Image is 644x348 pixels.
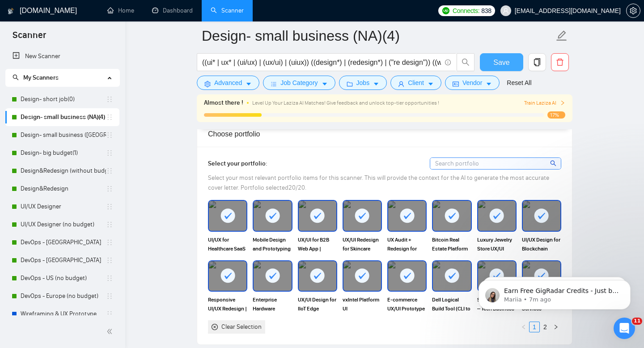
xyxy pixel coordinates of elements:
span: caret-down [486,81,492,87]
span: double-left [106,327,115,336]
a: Design&Redesign (without budget) [21,162,106,180]
span: Mobile Design and Prototyping for Mexbs Mobile Application [253,235,292,253]
span: UI/UX for Healthcare SaaS | Figma, UX Audit, Wireframes, Responsive [208,235,247,253]
span: holder [106,96,113,103]
span: Dell Logical Build Tool (CLI to GUI Transformation) [432,295,471,313]
a: Design- small business ([GEOGRAPHIC_DATA])(4) [21,126,106,144]
a: 2 [540,322,550,332]
span: Scanner [5,29,53,47]
li: DevOps - US (no budget) [5,269,119,287]
span: Level Up Your Laziza AI Matches! Give feedback and unlock top-tier opportunities ! [252,100,439,106]
span: 838 [481,6,491,16]
span: delete [551,58,568,66]
span: search [13,74,19,81]
li: Design- small business (Europe)(4) [5,126,119,144]
input: Scanner name... [202,25,554,47]
li: DevOps - US [5,233,119,251]
li: 2 [540,322,551,332]
span: holder [106,185,113,192]
span: edit [556,30,568,42]
a: Wireframing & UX Prototype [21,305,106,323]
span: caret-down [373,81,379,87]
img: logo [8,4,14,18]
span: Select your portfolio: [208,160,267,167]
span: holder [106,310,113,318]
span: search [457,58,474,66]
span: holder [106,167,113,174]
span: Vendor [462,78,482,88]
a: Design- short job(0) [21,90,106,108]
span: holder [106,293,113,300]
li: Previous Page [518,322,529,332]
span: holder [106,275,113,282]
a: DevOps - [GEOGRAPHIC_DATA] [21,251,106,269]
button: copy [528,53,546,71]
button: delete [551,53,569,71]
li: Design- big budget(1) [5,144,119,162]
span: caret-down [428,81,434,87]
button: right [551,322,561,332]
span: setting [204,81,211,87]
span: Luxury Jewelry Store UX/UI Redesign | Figma, E-commerce, Mobile-First [477,235,517,253]
input: Search portfolio [430,158,561,169]
span: 11 [632,318,642,325]
li: New Scanner [5,47,119,65]
span: holder [106,203,113,210]
a: New Scanner [13,47,112,65]
span: holder [106,239,113,246]
span: Client [408,78,424,88]
span: holder [106,149,113,157]
li: Design- short job(0) [5,90,119,108]
li: Design&Redesign (without budget) [5,162,119,180]
span: 17% [547,111,565,119]
button: setting [626,4,640,18]
button: Train Laziza AI [524,99,565,107]
span: holder [106,221,113,228]
span: user [503,8,509,14]
li: Design&Redesign [5,180,119,198]
span: left [521,324,526,330]
span: caret-down [322,81,328,87]
a: setting [626,7,640,14]
a: dashboardDashboard [152,7,193,14]
iframe: Intercom live chat [614,318,635,339]
a: UI/UX Designer (no budget) [21,216,106,233]
a: Design&Redesign [21,180,106,198]
span: vxIntel Platform UI (Cybersecurity Data Interface) [343,295,382,313]
a: Reset All [507,78,531,88]
span: Select your most relevant portfolio items for this scanner. This will provide the context for the... [208,174,549,191]
span: Bitcoin Real Estate Platform UX/UI Design | Figma, Crypto, Real Estate [432,235,471,253]
span: holder [106,114,113,121]
span: UX/UI for B2B Web App | Figma, Dashboards, Wireframes, UX Strategy [298,235,337,253]
span: holder [106,257,113,264]
span: user [398,81,404,87]
a: Design- big budget(1) [21,144,106,162]
span: copy [529,58,546,66]
li: Next Page [551,322,561,332]
span: holder [106,132,113,139]
a: DevOps - US (no budget) [21,269,106,287]
a: 1 [530,322,539,332]
div: Choose portfolio [208,121,561,147]
input: Search Freelance Jobs... [202,57,441,68]
button: left [518,322,529,332]
a: homeHome [107,7,134,14]
button: idcardVendorcaret-down [445,76,500,90]
span: My Scanners [23,74,59,81]
button: search [457,53,475,71]
span: bars [271,81,277,87]
a: UI/UX Designer [21,198,106,216]
span: setting [627,7,640,14]
a: searchScanner [211,7,244,14]
span: UI/UX Design for Blockchain Investment Platform Dashboard [522,235,561,253]
a: DevOps - [GEOGRAPHIC_DATA] [21,233,106,251]
button: folderJobscaret-down [339,76,387,90]
button: settingAdvancedcaret-down [197,76,259,90]
img: upwork-logo.png [442,7,449,14]
li: DevOps - Europe (no budget) [5,287,119,305]
span: right [553,324,559,330]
